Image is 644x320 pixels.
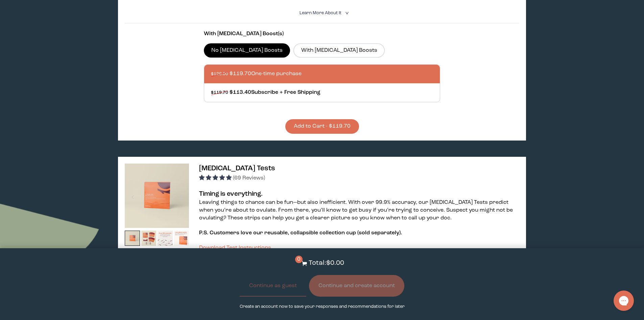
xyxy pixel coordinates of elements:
[204,30,440,38] p: With [MEDICAL_DATA] Boost(s)
[285,119,359,134] button: Add to Cart - $119.70
[293,43,385,58] label: With [MEDICAL_DATA] Boosts
[295,256,303,263] span: 0
[199,230,401,236] span: P.S. Customers love our reusable, collapsible collection cup (sold separately)
[199,165,275,172] span: [MEDICAL_DATA] Tests
[199,245,271,251] a: Download Test Instructions
[204,43,290,58] label: No [MEDICAL_DATA] Boosts
[401,230,402,236] span: .
[343,11,350,15] i: <
[141,231,157,246] img: thumbnail image
[125,164,189,228] img: thumbnail image
[240,303,405,310] p: Create an account now to save your responses and recommendations for later
[300,10,345,16] summary: Learn More About it <
[233,175,265,181] span: (69 Reviews)
[199,175,233,181] span: 4.96 stars
[610,288,637,313] iframe: Gorgias live chat messenger
[125,231,140,246] img: thumbnail image
[309,258,344,268] p: Total: $0.00
[309,275,404,297] button: Continue and create account
[158,231,173,246] img: thumbnail image
[240,275,306,297] button: Continue as guest
[174,231,189,246] img: thumbnail image
[199,199,519,222] p: Leaving things to chance can be fun—but also inefficient. With over 99.9% accuracy, our [MEDICAL_...
[300,11,341,15] span: Learn More About it
[199,191,263,197] strong: Timing is everything.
